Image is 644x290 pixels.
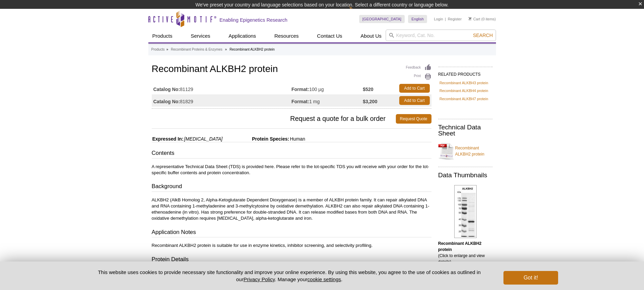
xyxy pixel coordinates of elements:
[363,86,373,92] strong: $520
[438,67,493,79] h2: RELATED PRODUCTS
[473,33,493,38] span: Search
[224,136,289,142] span: Protein Species:
[445,15,446,23] li: |
[434,17,443,21] a: Login
[438,240,493,265] p: (Click to enlarge and view details)
[468,15,496,23] li: (0 items)
[152,182,431,192] h3: Background
[86,269,493,283] p: This website uses cookies to provide necessary site functionality and improve your online experie...
[307,276,341,282] button: cookie settings
[152,164,431,176] p: A representative Technical Data Sheet (TDS) is provided here. Please refer to the lot-specific TD...
[229,48,275,51] li: Recombinant ALKBH2 protein
[396,114,431,124] a: Request Quote
[356,30,386,42] a: About Us
[224,30,260,42] a: Applications
[292,94,363,107] td: 1 mg
[399,96,430,105] a: Add to Cart
[438,172,493,178] h2: Data Thumbnails
[153,98,180,105] strong: Catalog No:
[363,98,378,105] strong: $3,200
[187,30,215,42] a: Services
[289,136,305,142] span: Human
[225,48,227,51] li: »
[438,141,493,161] a: Recombinant ALKBH2 protein
[270,30,303,42] a: Resources
[440,80,488,86] a: Recombinant ALKBH3 protein
[152,114,396,124] span: Request a quote for a bulk order
[151,47,165,53] a: Products
[448,17,462,21] a: Register
[153,86,180,92] strong: Catalog No:
[406,64,431,71] a: Feedback
[454,185,477,238] img: Recombinant ALKBH2 protein
[148,30,177,42] a: Products
[152,64,431,75] h1: Recombinant ALKBH2 protein
[406,73,431,80] a: Print
[152,197,431,221] p: ALKBH2 (AlkB Homolog 2, Alpha-Ketoglutarate Dependent Dioxygenase) is a member of ALKBH protein f...
[440,88,488,94] a: Recombinant ALKBH4 protein
[292,98,309,105] strong: Format:
[313,30,346,42] a: Contact Us
[166,48,168,51] li: »
[408,15,427,23] a: English
[468,17,480,21] a: Cart
[438,241,482,252] b: Recombinant ALKBH2 protein
[440,96,488,102] a: Recombinant ALKBH7 protein
[292,86,309,92] strong: Format:
[399,84,430,93] a: Add to Cart
[292,82,363,94] td: 100 µg
[152,255,431,265] h3: Protein Details
[152,242,431,249] p: Recombinant ALKBH2 protein is suitable for use in enzyme kinetics, inhibitor screening, and selec...
[220,17,288,23] h2: Enabling Epigenetics Research
[468,17,472,20] img: Your Cart
[152,149,431,159] h3: Contents
[503,271,558,285] button: Got it!
[152,136,184,142] span: Expressed In:
[471,32,495,38] button: Search
[243,276,275,282] a: Privacy Policy
[152,94,292,107] td: 81829
[349,5,367,21] img: Change Here
[152,228,431,238] h3: Application Notes
[438,124,493,137] h2: Technical Data Sheet
[152,82,292,94] td: 81129
[184,136,222,142] i: [MEDICAL_DATA]
[386,30,496,41] input: Keyword, Cat. No.
[171,47,222,53] a: Recombinant Proteins & Enzymes
[359,15,405,23] a: [GEOGRAPHIC_DATA]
